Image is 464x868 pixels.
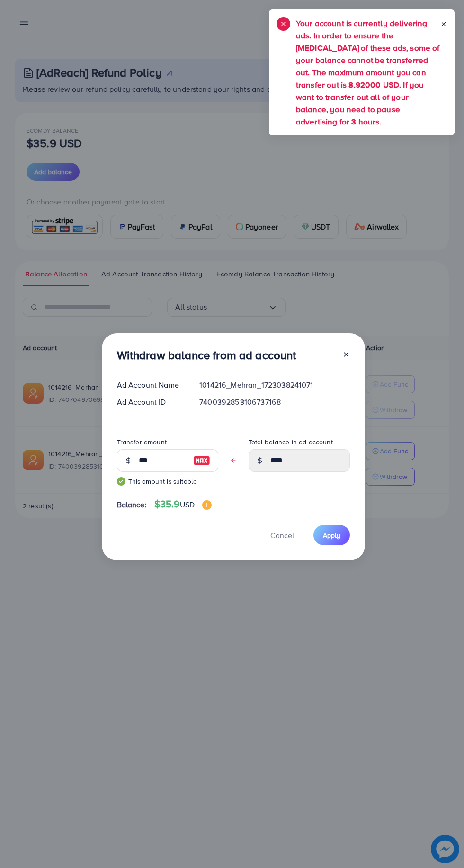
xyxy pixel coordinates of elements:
label: Transfer amount [117,437,167,447]
label: Total balance in ad account [249,437,333,447]
span: USD [180,499,195,510]
div: Ad Account ID [109,397,192,407]
img: guide [117,477,125,486]
div: 7400392853106737168 [192,397,357,407]
button: Cancel [259,525,306,545]
div: Ad Account Name [109,380,192,390]
img: image [193,455,210,466]
span: Cancel [270,530,294,540]
small: This amount is suitable [117,477,218,486]
h5: Your account is currently delivering ads. In order to ensure the [MEDICAL_DATA] of these ads, som... [296,17,440,128]
div: 1014216_Mehran_1723038241071 [192,380,357,390]
h4: $35.9 [154,498,212,510]
span: Apply [323,531,340,540]
span: Balance: [117,499,147,510]
h3: Withdraw balance from ad account [117,348,296,362]
img: image [202,500,212,510]
button: Apply [313,525,350,545]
